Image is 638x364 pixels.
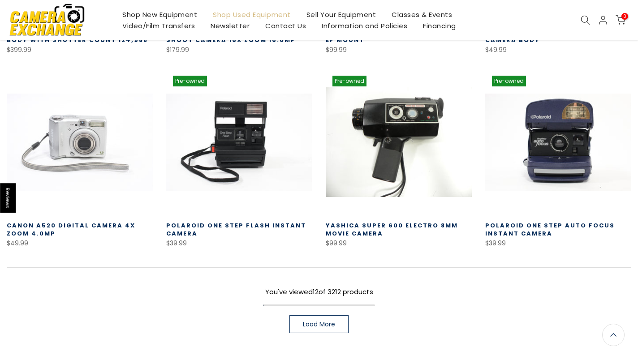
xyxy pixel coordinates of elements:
div: $179.99 [166,44,312,56]
div: $39.99 [166,238,312,249]
div: $99.99 [326,238,472,249]
a: Sell Your Equipment [298,9,384,20]
a: Contact Us [258,20,314,31]
a: Shop Used Equipment [205,9,299,20]
a: 0 [616,15,625,25]
a: Polaroid One Step Auto Focus Instant Camera [485,221,615,238]
span: 12 [313,287,319,296]
a: Shop New Equipment [115,9,205,20]
div: $49.99 [7,238,153,249]
a: Classes & Events [384,9,460,20]
a: Polaroid One Step Flash Instant Camera [166,221,306,238]
div: $39.99 [485,238,631,249]
span: 0 [621,13,628,20]
div: $49.99 [485,44,631,56]
a: Video/Film Transfers [115,20,203,31]
div: $99.99 [326,44,472,56]
a: Information and Policies [314,20,415,31]
a: Financing [415,20,464,31]
div: $399.99 [7,44,153,56]
a: Newsletter [203,20,258,31]
span: You've viewed of 3212 products [265,287,373,296]
a: Yashica Super 600 Electro 8mm Movie Camera [326,221,458,238]
span: Load More [303,321,335,327]
a: Canon A520 Digital Camera 4x Zoom 4.0mp [7,221,135,238]
a: Back to the top [602,324,625,346]
a: Load More [289,315,349,333]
